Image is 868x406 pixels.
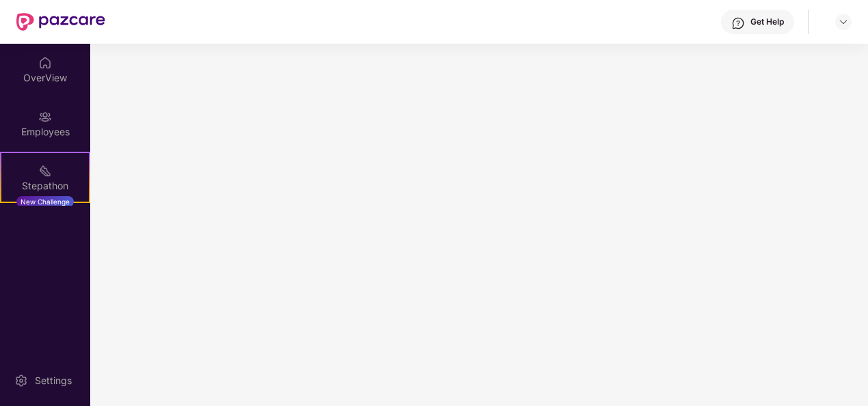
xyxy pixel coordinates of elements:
[38,110,52,124] img: svg+xml;base64,PHN2ZyBpZD0iRW1wbG95ZWVzIiB4bWxucz0iaHR0cDovL3d3dy53My5vcmcvMjAwMC9zdmciIHdpZHRoPS...
[31,374,76,388] div: Settings
[16,196,74,207] div: New Challenge
[750,16,784,27] div: Get Help
[38,164,52,178] img: svg+xml;base64,PHN2ZyB4bWxucz0iaHR0cDovL3d3dy53My5vcmcvMjAwMC9zdmciIHdpZHRoPSIyMSIgaGVpZ2h0PSIyMC...
[731,16,745,30] img: svg+xml;base64,PHN2ZyBpZD0iSGVscC0zMngzMiIgeG1sbnM9Imh0dHA6Ly93d3cudzMub3JnLzIwMDAvc3ZnIiB3aWR0aD...
[38,56,52,70] img: svg+xml;base64,PHN2ZyBpZD0iSG9tZSIgeG1sbnM9Imh0dHA6Ly93d3cudzMub3JnLzIwMDAvc3ZnIiB3aWR0aD0iMjAiIG...
[1,179,89,193] div: Stepathon
[16,13,105,31] img: New Pazcare Logo
[838,16,849,27] img: svg+xml;base64,PHN2ZyBpZD0iRHJvcGRvd24tMzJ4MzIiIHhtbG5zPSJodHRwOi8vd3d3LnczLm9yZy8yMDAwL3N2ZyIgd2...
[14,374,28,388] img: svg+xml;base64,PHN2ZyBpZD0iU2V0dGluZy0yMHgyMCIgeG1sbnM9Imh0dHA6Ly93d3cudzMub3JnLzIwMDAvc3ZnIiB3aW...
